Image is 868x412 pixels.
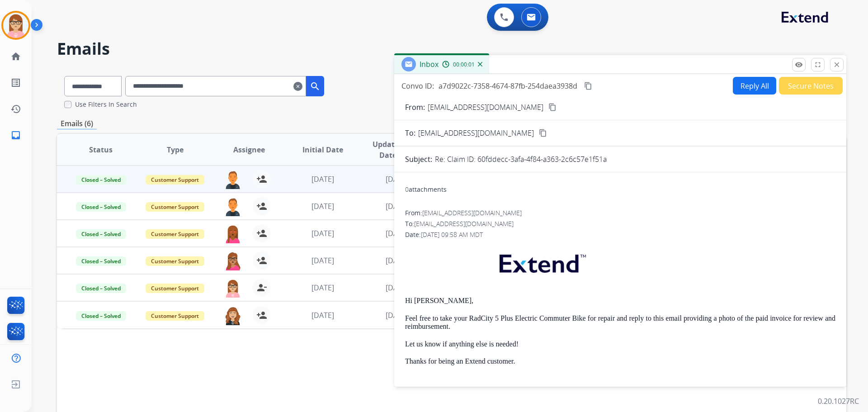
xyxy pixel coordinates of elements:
span: Initial Date [302,144,343,155]
mat-icon: person_add [256,201,267,212]
span: Closed – Solved [76,256,126,266]
button: Reply All [733,77,776,95]
span: Customer Support [146,175,204,185]
mat-icon: content_copy [548,103,557,111]
span: 00:00:01 [453,61,475,68]
mat-icon: inbox [10,130,21,141]
div: Date: [405,230,835,239]
img: avatar [3,13,28,38]
p: To: [405,128,415,138]
span: [DATE] [311,310,334,320]
span: [DATE] [311,228,334,238]
span: [DATE] [386,310,408,320]
span: [DATE] [311,256,334,265]
button: Secure Notes [779,77,843,95]
mat-icon: fullscreen [814,61,822,69]
img: extend.png [488,244,595,279]
p: 0.20.1027RC [818,396,859,407]
span: Customer Support [146,229,204,239]
p: Re: Claim ID: 60fddecc-3afa-4f84-a363-2c6c57e1f51a [435,154,607,165]
span: [EMAIL_ADDRESS][DOMAIN_NAME] [418,128,534,138]
mat-icon: remove_red_eye [795,61,803,69]
p: From: [405,102,425,113]
label: Use Filters In Search [75,100,137,109]
img: agent-avatar [224,224,242,243]
p: Hi [PERSON_NAME], [405,297,835,305]
mat-icon: home [10,51,21,62]
mat-icon: person_add [256,255,267,266]
span: Assignee [233,144,265,155]
span: Closed – Solved [76,229,126,239]
span: Customer Support [146,202,204,212]
span: [DATE] [311,201,334,211]
p: Emails (6) [57,118,97,129]
span: Closed – Solved [76,284,126,293]
h2: Emails [57,40,846,58]
mat-icon: close [833,61,841,69]
span: Customer Support [146,284,204,293]
mat-icon: person_add [256,174,267,185]
span: Inbox [420,59,439,69]
div: From: [405,208,835,218]
p: Subject: [405,154,432,165]
span: Type [167,144,184,155]
p: [EMAIL_ADDRESS][DOMAIN_NAME] [428,102,543,113]
span: [DATE] [386,201,408,211]
mat-icon: search [310,81,321,92]
p: Let us know if anything else is needed! [405,340,835,348]
mat-icon: person_remove [256,282,267,293]
p: Convo ID: [401,81,434,91]
span: 0 [405,185,409,194]
div: attachments [405,185,447,194]
span: Closed – Solved [76,202,126,212]
img: agent-avatar [224,251,242,270]
span: [DATE] [386,174,408,184]
span: [DATE] [386,228,408,238]
span: [DATE] [386,256,408,265]
span: Status [89,144,113,155]
span: [DATE] [311,174,334,184]
span: Updated Date [368,139,409,161]
span: Closed – Solved [76,311,126,321]
span: [DATE] [311,283,334,293]
img: agent-avatar [224,170,242,189]
img: agent-avatar [224,279,242,298]
span: [DATE] [386,283,408,293]
mat-icon: person_add [256,310,267,321]
div: To: [405,219,835,228]
span: [EMAIL_ADDRESS][DOMAIN_NAME] [414,219,514,228]
mat-icon: list_alt [10,77,21,88]
span: Customer Support [146,311,204,321]
span: Closed – Solved [76,175,126,185]
img: agent-avatar [224,306,242,325]
mat-icon: history [10,104,21,114]
img: agent-avatar [224,197,242,216]
mat-icon: person_add [256,228,267,239]
span: Customer Support [146,256,204,266]
p: Feel free to take your RadCity 5 Plus Electric Commuter Bike for repair and reply to this email p... [405,314,835,331]
p: Thanks for being an Extend customer. [405,357,835,365]
mat-icon: content_copy [584,82,592,90]
mat-icon: clear [293,81,302,92]
span: [DATE] 09:58 AM MDT [421,230,483,239]
span: a7d9022c-7358-4674-87fb-254daea3938d [439,81,577,91]
span: [EMAIL_ADDRESS][DOMAIN_NAME] [422,208,522,217]
mat-icon: content_copy [539,129,547,137]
